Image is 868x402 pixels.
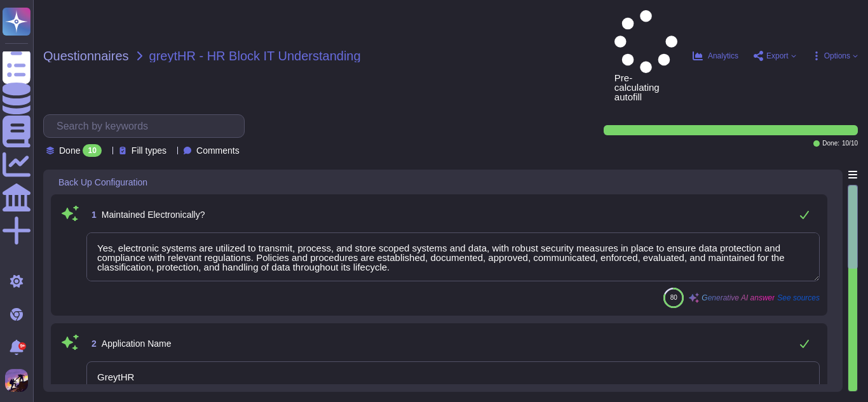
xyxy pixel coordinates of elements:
[766,52,789,60] span: Export
[842,140,858,147] span: 10 / 10
[86,339,97,348] span: 2
[50,115,244,137] input: Search by keywords
[59,146,80,155] span: Done
[132,146,166,155] span: Fill types
[693,51,738,61] button: Analytics
[3,366,37,394] button: user
[86,232,820,281] textarea: Yes, electronic systems are utilized to transmit, process, and store scoped systems and data, wit...
[670,294,677,301] span: 80
[702,294,775,302] span: Generative AI answer
[18,342,26,350] div: 9+
[102,338,172,349] span: Application Name
[102,210,205,220] span: Maintained Electronically?
[708,52,738,60] span: Analytics
[196,146,240,155] span: Comments
[614,10,677,102] span: Pre-calculating autofill
[43,50,129,62] span: Questionnaires
[86,361,820,401] textarea: GreytHR
[5,369,28,392] img: user
[824,52,850,60] span: Options
[149,50,361,62] span: greytHR - HR Block IT Understanding
[777,294,820,302] span: See sources
[83,144,101,157] div: 10
[86,210,97,219] span: 1
[58,178,147,187] span: Back Up Configuration
[822,140,839,147] span: Done:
